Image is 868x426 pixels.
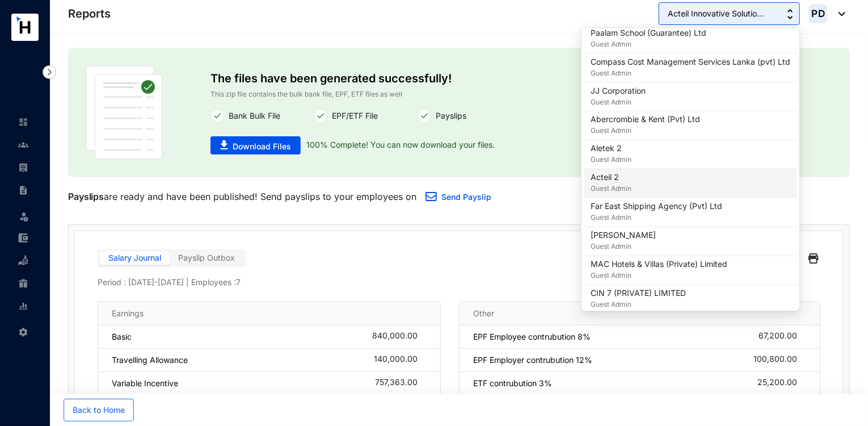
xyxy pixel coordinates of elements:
p: Guest Admin [591,212,722,224]
p: Far East Shipping Agency (Pvt) Ltd [591,201,722,212]
p: Aletek 2 [591,143,631,154]
li: Gratuity [9,272,36,295]
img: home-unselected.a29eae3204392db15eaf.svg [18,117,28,127]
p: Guest Admin [591,39,706,50]
p: The files have been generated successfully! [210,66,707,89]
img: settings-unselected.1febfda315e6e19643a1.svg [18,327,28,337]
span: Download Files [233,141,291,152]
li: Payroll [9,156,36,179]
div: 140,000.00 [374,354,427,366]
button: Back to Home [64,399,134,421]
li: Contracts [9,179,36,202]
img: payroll-unselected.b590312f920e76f0c668.svg [18,162,28,173]
p: Earnings [112,308,144,319]
p: Guest Admin [591,299,686,311]
button: Download Files [210,136,301,154]
img: email.a35e10f87340586329067f518280dd4d.svg [425,192,437,201]
img: gratuity-unselected.a8c340787eea3cf492d7.svg [18,278,28,289]
div: 100,800.00 [753,354,806,366]
p: Acteil 2 [591,172,631,183]
img: publish-paper.61dc310b45d86ac63453e08fbc6f32f2.svg [86,66,162,159]
a: Send Payslip [441,192,491,202]
img: black-printer.ae25802fba4fa849f9fa1ebd19a7ed0d.svg [808,249,819,268]
li: Loan [9,249,36,272]
span: Back to Home [73,404,125,416]
p: JJ Corporation [591,85,646,97]
li: Contacts [9,133,36,156]
p: Payslips [68,190,104,203]
p: This zip file contains the bulk bank file, EPF, ETF files as well [210,89,707,100]
p: EPF Employer contrubution 12% [473,354,592,366]
img: white-round-correct.82fe2cc7c780f4a5f5076f0407303cee.svg [210,109,224,123]
span: Acteil Innovative Solutio... [668,7,764,20]
p: Guest Admin [591,154,631,166]
p: [PERSON_NAME] [591,230,656,241]
div: 840,000.00 [372,331,427,343]
p: MAC Hotels & Villas (Private) Limited [591,259,727,270]
img: nav-icon-right.af6afadce00d159da59955279c43614e.svg [43,65,56,79]
p: Bank Bulk File [224,109,280,123]
p: are ready and have been published! Send payslips to your employees on [68,190,416,203]
p: Guest Admin [591,68,790,79]
img: loan-unselected.d74d20a04637f2d15ab5.svg [18,256,28,266]
p: EPF/ETF File [327,109,378,123]
p: Payslips [431,109,466,123]
p: Other [473,308,494,319]
p: Variable Incentive [112,378,178,389]
img: contract-unselected.99e2b2107c0a7dd48938.svg [18,185,28,195]
p: Guest Admin [591,241,656,253]
img: white-round-correct.82fe2cc7c780f4a5f5076f0407303cee.svg [314,109,327,123]
img: report-unselected.e6a6b4230fc7da01f883.svg [18,301,28,311]
span: PD [811,9,825,18]
img: white-round-correct.82fe2cc7c780f4a5f5076f0407303cee.svg [418,109,431,123]
p: Guest Admin [591,97,646,108]
button: Acteil Innovative Solutio... [659,2,800,25]
div: 67,200.00 [759,331,806,343]
img: people-unselected.118708e94b43a90eceab.svg [18,140,28,150]
button: Send Payslip [416,186,500,209]
li: Home [9,111,36,133]
img: expense-unselected.2edcf0507c847f3e9e96.svg [18,233,28,243]
p: EPF Employee contrubution 8% [473,331,591,343]
p: Guest Admin [591,183,631,195]
p: CIN 7 (PRIVATE) LIMITED [591,288,686,299]
p: ETF contrubution 3% [473,378,552,389]
li: Expenses [9,227,36,249]
span: Salary Journal [108,253,161,262]
p: Travelling Allowance [112,354,188,366]
div: 757,363.00 [375,378,427,389]
p: Compass Cost Management Services Lanka (pvt) Ltd [591,56,790,68]
p: Basic [112,331,132,343]
p: Reports [68,6,111,22]
p: Guest Admin [591,270,727,282]
p: Guest Admin [591,126,700,137]
li: Reports [9,295,36,318]
img: up-down-arrow.74152d26bf9780fbf563ca9c90304185.svg [787,9,793,19]
p: Paalam School (Guarantee) Ltd [591,27,706,39]
span: Payslip Outbox [178,253,235,262]
div: 25,200.00 [757,378,806,389]
img: dropdown-black.8e83cc76930a90b1a4fdb6d089b7bf3a.svg [833,12,845,16]
p: 100% Complete! You can now download your files. [301,136,495,154]
p: Abercrombie & Kent (Pvt) Ltd [591,114,700,126]
p: Period : [DATE] - [DATE] | Employees : 7 [98,277,820,288]
img: leave-unselected.2934df6273408c3f84d9.svg [18,211,30,222]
